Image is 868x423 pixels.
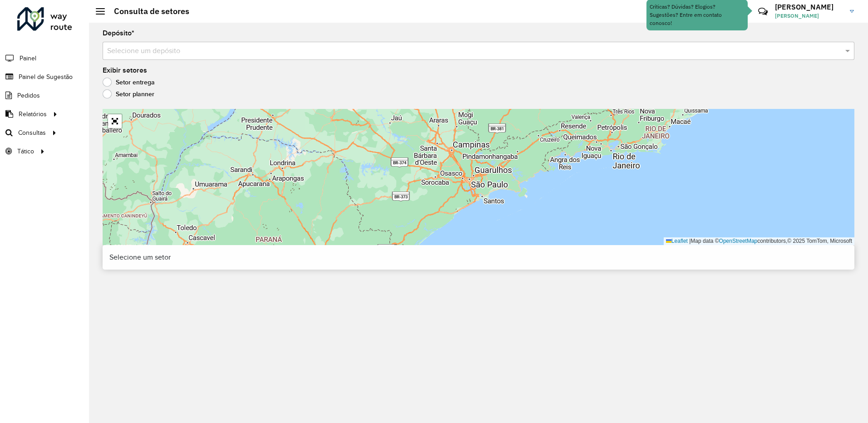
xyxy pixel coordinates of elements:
[666,238,688,244] a: Leaflet
[103,89,154,98] label: Setor planner
[19,109,47,119] span: Relatórios
[105,6,189,16] h2: Consulta de setores
[103,78,155,87] label: Setor entrega
[18,128,46,138] span: Consultas
[17,91,40,100] span: Pedidos
[103,28,134,39] label: Depósito
[719,238,758,244] a: OpenStreetMap
[753,2,773,21] a: Contato Rápido
[20,54,36,63] span: Painel
[664,237,854,245] div: Map data © contributors,© 2025 TomTom, Microsoft
[19,72,73,82] span: Painel de Sugestão
[103,245,854,270] div: Selecione um setor
[103,65,147,76] label: Exibir setores
[17,147,34,156] span: Tático
[775,12,843,20] span: [PERSON_NAME]
[689,238,690,244] span: |
[108,114,122,128] a: Abrir mapa em tela cheia
[775,3,843,11] h3: [PERSON_NAME]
